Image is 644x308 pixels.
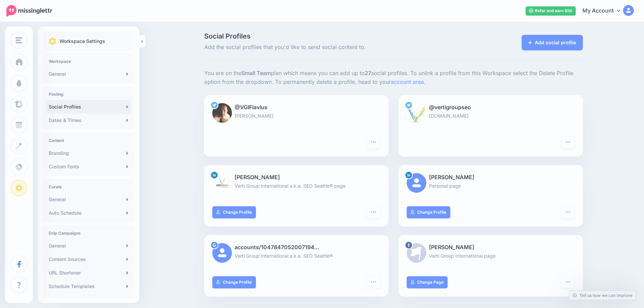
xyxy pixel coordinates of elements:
p: [PERSON_NAME] [212,112,380,120]
img: menu.png [16,37,22,43]
a: Change Profile [212,276,256,288]
a: Dates & Times [46,114,131,127]
img: 0-bsa63365.png [212,173,232,193]
a: Social Profiles [46,100,131,114]
p: Verti Group International a.k.a. SEO Seattle® page [212,182,380,190]
h4: Drip Campaigns [49,231,128,236]
h4: Workspace [49,59,128,64]
img: user_default_image.png [407,173,426,193]
a: Change Page [407,276,448,288]
p: accounts/1047847052007194… [212,243,380,252]
p: [PERSON_NAME] [212,173,380,182]
a: Tell us how we can improve [569,291,636,300]
img: fHuAVNEg-63423.png [407,103,426,123]
p: You are on the plan which means you can add up to social profiles. To unlink a profile from this ... [204,69,583,87]
span: Add the social profiles that you'd like to send social content to. [204,43,453,52]
a: Custom Fonts [46,160,131,173]
b: 27 [365,70,371,76]
a: Content Sources [46,253,131,266]
a: Change Profile [212,206,256,218]
p: @VGIFlavius [212,103,380,112]
img: 84702798_579370612644419_4516628711310622720_n-bsa111426.png [407,243,426,263]
a: General [46,239,131,253]
a: Branding [46,146,131,160]
b: Small Team [241,70,271,76]
a: Refer and earn $50 [526,6,576,16]
p: [PERSON_NAME] [407,173,575,182]
img: user_default_image.png [212,243,232,263]
p: [DOMAIN_NAME] [407,112,575,120]
p: Workspace Settings [59,37,105,45]
img: settings.png [49,38,56,45]
span: Social Profiles [204,33,453,40]
h4: Posting [49,92,128,97]
h4: Content [49,138,128,143]
p: Personal page [407,182,575,190]
a: account area [391,78,424,85]
h4: Curate [49,184,128,189]
a: Schedule Templates [46,280,131,293]
img: TYeTMUw2-40254.jpg [212,103,232,123]
a: URL Shortener [46,266,131,280]
img: Missinglettr [6,5,52,17]
p: [PERSON_NAME] [407,243,575,252]
p: @vertigroupseo [407,103,575,112]
p: Verti Group International a.k.a. SEO Seattle® [212,252,380,260]
a: Change Profile [407,206,450,218]
a: Content Templates [46,293,131,307]
p: Verti Group International page [407,252,575,260]
a: My Account [576,3,634,19]
a: General [46,67,131,81]
a: Add social profile [522,35,583,50]
a: Auto Schedule [46,206,131,220]
a: General [46,193,131,206]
